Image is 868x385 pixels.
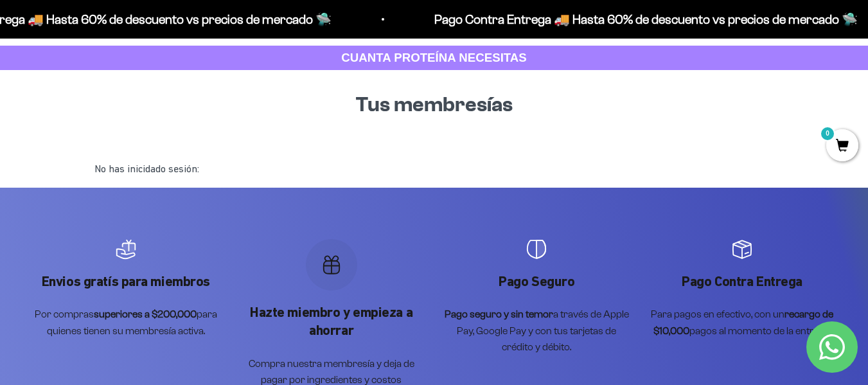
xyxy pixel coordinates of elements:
[647,239,837,339] div: Artículo 4 de 4
[442,306,632,355] p: a través de Apple Pay, Google Pay y con tus tarjetas de crédito y débito.
[653,309,834,336] strong: recargo de $10,000
[820,126,835,141] mark: 0
[31,306,221,339] p: Por compras para quienes tienen su membresía activa.
[31,239,221,339] div: Artículo 1 de 4
[445,309,553,319] strong: Pago seguro y sin temor
[442,239,632,355] div: Artículo 3 de 4
[94,309,197,319] strong: superiores a $200,000
[341,51,527,64] strong: CUANTA PROTEÍNA NECESITAS
[84,150,784,188] div: No has inicidado sesión:
[236,303,427,340] p: Hazte miembro y empieza a ahorrar
[647,306,837,339] p: Para pagos en efectivo, con un pagos al momento de la entrega.
[826,139,858,154] a: 0
[647,273,837,291] p: Pago Contra Entrega
[433,9,856,30] p: Pago Contra Entrega 🚚 Hasta 60% de descuento vs precios de mercado 🛸
[31,273,221,291] p: Envios gratís para miembros
[94,91,774,120] h1: Tus membresías
[442,273,632,291] p: Pago Seguro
